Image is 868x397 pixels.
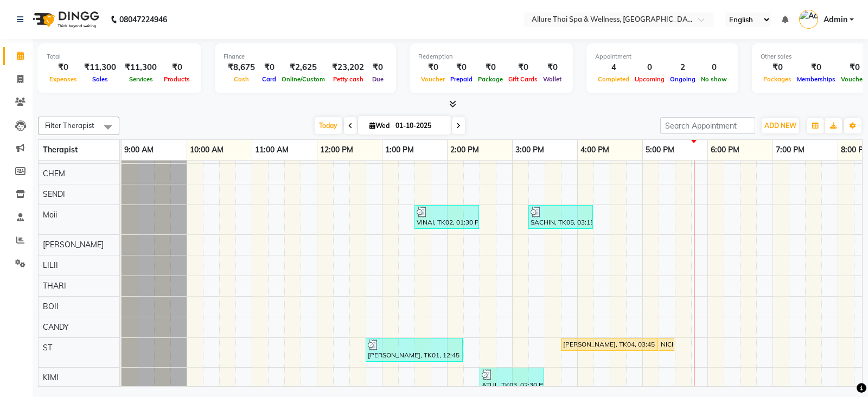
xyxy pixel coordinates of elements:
div: ₹0 [448,61,475,74]
div: [PERSON_NAME], TK04, 03:45 PM-05:15 PM, Abhyanga Therapy 90 mins [562,340,657,349]
span: Filter Therapist [45,121,94,130]
span: Gift Cards [506,75,540,83]
span: Expenses [47,75,80,83]
img: Admin [799,10,818,29]
span: Services [126,75,156,83]
div: 0 [632,61,667,74]
div: ₹0 [475,61,506,74]
div: ₹0 [259,61,279,74]
span: [PERSON_NAME] [43,240,104,249]
div: 0 [698,61,730,74]
span: THARI [43,281,66,291]
span: CHEM [43,169,65,178]
div: 4 [595,61,632,74]
button: ADD NEW [762,118,799,133]
div: ₹11,300 [120,61,161,74]
div: [PERSON_NAME], TK01, 12:45 PM-02:15 PM, Thai Dry Massage 90 mins [367,340,462,360]
span: Today [315,117,342,134]
a: 9:00 AM [122,142,156,158]
input: 2025-10-01 [392,118,446,134]
span: Voucher [418,75,448,83]
span: Due [369,75,386,83]
span: BOII [43,302,59,311]
div: Appointment [595,52,730,61]
a: 6:00 PM [708,142,742,158]
a: 2:00 PM [448,142,482,158]
div: SACHIN, TK05, 03:15 PM-04:15 PM, Swedish Massage 60 mins [529,207,592,227]
span: Upcoming [632,75,667,83]
div: VINAI, TK02, 01:30 PM-02:30 PM, Swedish Massage 60 mins [416,207,478,227]
input: Search Appointment [660,117,755,134]
span: Packages [761,75,794,83]
a: 12:00 PM [317,142,356,158]
span: SENDI [43,189,65,199]
span: Wed [367,121,392,130]
span: Package [475,75,506,83]
div: ₹0 [761,61,794,74]
span: KIMI [43,373,59,382]
div: ₹23,202 [328,61,368,74]
span: LILII [43,260,58,270]
span: Card [259,75,279,83]
div: Total [47,52,193,61]
div: ₹2,625 [279,61,328,74]
b: 08047224946 [119,4,167,35]
div: ATUL, TK03, 02:30 PM-03:30 PM, Swedish Massage 60 mins [481,369,543,390]
span: CANDY [43,322,69,332]
div: Redemption [418,52,564,61]
span: Therapist [43,145,78,155]
div: ₹0 [506,61,540,74]
div: ₹8,675 [224,61,259,74]
span: Cash [231,75,252,83]
a: 7:00 PM [773,142,807,158]
a: 5:00 PM [643,142,677,158]
div: ₹0 [161,61,193,74]
a: 4:00 PM [578,142,612,158]
span: Sales [90,75,111,83]
span: Prepaid [448,75,475,83]
div: Finance [224,52,387,61]
a: 11:00 AM [252,142,291,158]
div: ₹11,300 [80,61,120,74]
img: logo [28,4,102,35]
div: ₹0 [368,61,387,74]
div: ₹0 [540,61,564,74]
span: Admin [824,14,847,25]
span: Completed [595,75,632,83]
div: ₹0 [47,61,80,74]
span: Ongoing [667,75,698,83]
div: NICK, TK04, 05:15 PM-05:30 PM, Foot Scrub 15 min [660,340,673,349]
a: 10:00 AM [187,142,226,158]
span: ADD NEW [764,121,796,130]
span: No show [698,75,730,83]
a: 1:00 PM [382,142,417,158]
span: Moii [43,210,57,220]
span: Memberships [794,75,838,83]
a: 3:00 PM [513,142,547,158]
span: ST [43,343,52,353]
span: Online/Custom [279,75,328,83]
span: Wallet [540,75,564,83]
span: Petty cash [330,75,366,83]
span: Products [161,75,193,83]
div: 2 [667,61,698,74]
div: ₹0 [418,61,448,74]
div: ₹0 [794,61,838,74]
